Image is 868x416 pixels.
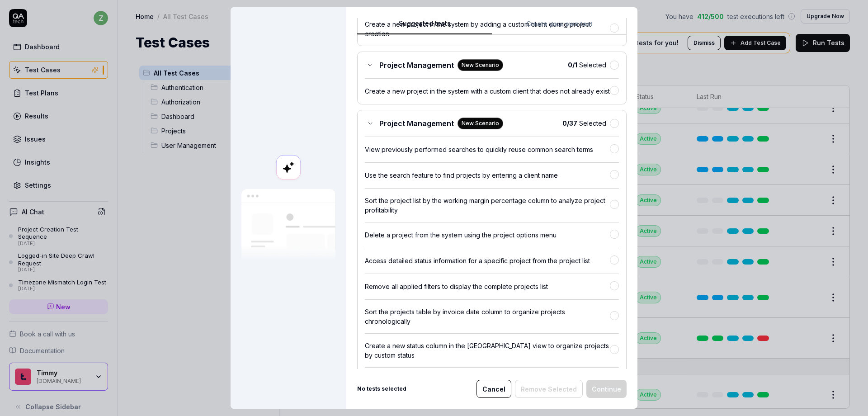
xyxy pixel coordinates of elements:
[365,282,610,291] div: Remove all applied filters to display the complete projects list
[492,19,627,35] button: Create your own test
[515,380,583,398] button: Remove Selected
[476,380,511,398] button: Cancel
[562,118,606,128] span: Selected
[458,59,503,71] div: New Scenario
[241,189,335,261] img: Our AI scans your site and suggests things to test
[365,341,610,360] div: Create a new status column in the [GEOGRAPHIC_DATA] view to organize projects by custom status
[568,61,577,69] b: 0 / 1
[365,230,610,240] div: Delete a project from the system using the project options menu
[365,170,610,180] div: Use the search feature to find projects by entering a client name
[458,118,503,129] div: New Scenario
[365,86,610,96] div: Create a new project in the system with a custom client that does not already exist
[379,118,454,129] span: Project Management
[357,385,406,393] b: No tests selected
[365,307,610,326] div: Sort the projects table by invoice date column to organize projects chronologically
[562,119,577,127] b: 0 / 37
[365,256,610,265] div: Access detailed status information for a specific project from the project list
[365,145,610,154] div: View previously performed searches to quickly reuse common search terms
[357,19,492,35] button: Suggested tests
[586,380,627,398] button: Continue
[365,196,610,215] div: Sort the project list by the working margin percentage column to analyze project profitability
[379,60,454,71] span: Project Management
[568,60,606,70] span: Selected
